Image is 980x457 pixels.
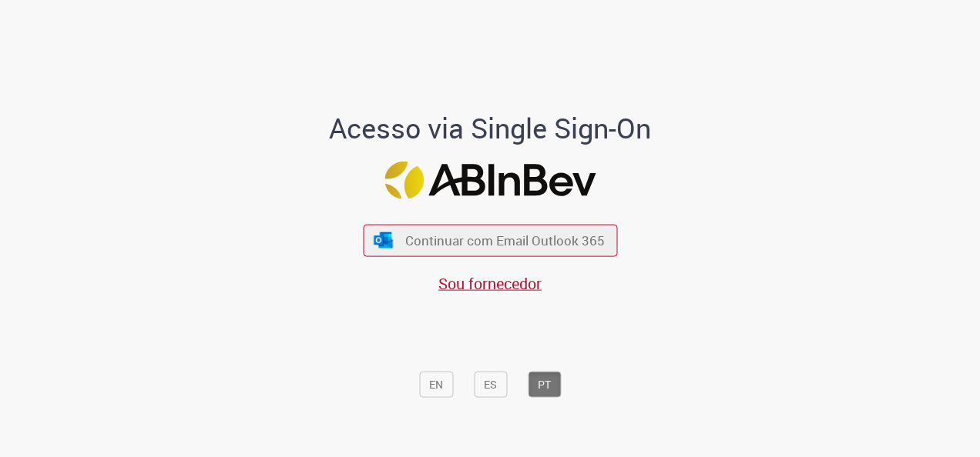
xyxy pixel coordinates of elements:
[384,162,596,199] img: Logo ABInBev
[405,232,605,249] span: Continuar com Email Outlook 365
[474,371,507,397] button: ES
[277,112,704,143] h1: Acesso via Single Sign-On
[363,225,617,256] button: ícone Azure/Microsoft 360 Continuar com Email Outlook 365
[373,232,394,248] img: ícone Azure/Microsoft 360
[438,272,542,293] a: Sou fornecedor
[528,371,561,397] button: PT
[419,371,453,397] button: EN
